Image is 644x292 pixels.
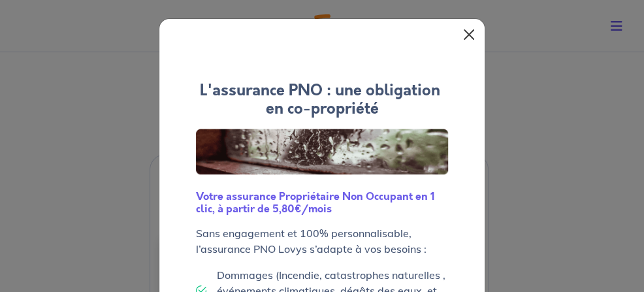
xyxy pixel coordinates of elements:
button: Close [459,24,479,45]
h6: Votre assurance Propriétaire Non Occupant en 1 clic, à partir de 5,80€/mois [196,190,448,215]
img: Logo Lovys [196,129,448,174]
p: Sans engagement et 100% personnalisable, l’assurance PNO Lovys s’adapte à vos besoins : [196,225,448,257]
h4: L'assurance PNO : une obligation en co-propriété [196,82,448,118]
